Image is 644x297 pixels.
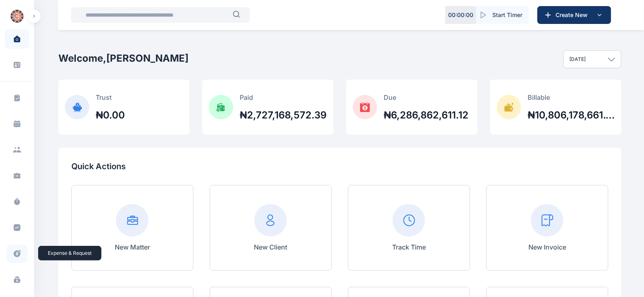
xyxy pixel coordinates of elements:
p: New Matter [115,242,150,252]
p: Trust [96,93,125,102]
h2: ₦6,286,862,611.12 [384,109,468,122]
p: Billable [528,93,615,102]
h2: ₦10,806,178,661.19 [528,109,615,122]
p: New Client [254,242,287,252]
span: Create New [552,11,595,19]
h2: ₦0.00 [96,109,125,122]
button: Start Timer [476,6,529,24]
p: New Invoice [528,242,566,252]
p: [DATE] [569,56,586,62]
p: Due [384,93,468,102]
h2: ₦2,727,168,572.39 [240,109,326,122]
span: Start Timer [492,11,522,19]
p: Quick Actions [71,161,608,172]
h2: Welcome, [PERSON_NAME] [58,52,189,65]
p: Paid [240,93,326,102]
p: 00 : 00 : 00 [448,11,473,19]
p: Track Time [392,242,426,252]
button: Create New [537,6,611,24]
